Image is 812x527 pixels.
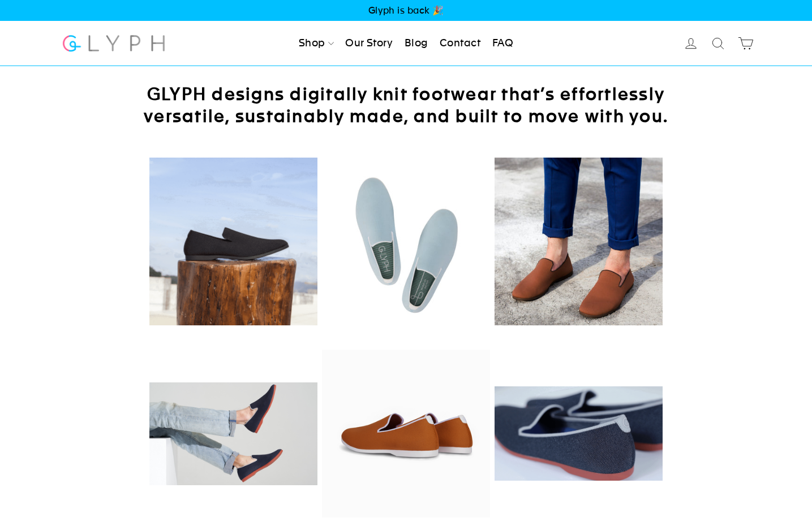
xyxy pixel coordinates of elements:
[294,31,338,56] a: Shop
[341,31,397,56] a: Our Story
[123,83,689,127] h2: GLYPH designs digitally knit footwear that’s effortlessly versatile, sustainably made, and built ...
[294,31,518,56] ul: Primary
[488,31,518,56] a: FAQ
[435,31,485,56] a: Contact
[61,28,167,58] img: Glyph
[400,31,433,56] a: Blog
